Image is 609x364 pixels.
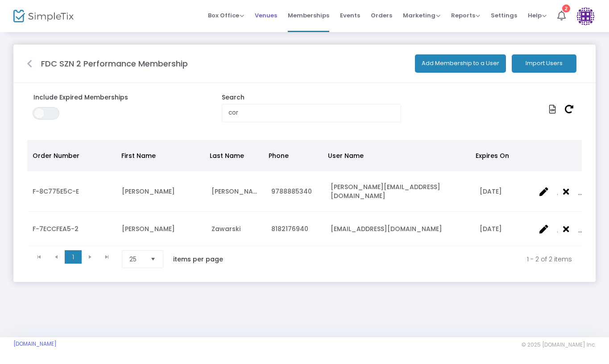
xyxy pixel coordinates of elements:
[33,151,79,160] span: Order Number
[480,187,502,196] span: 2/1/2026
[129,255,143,264] span: 25
[491,4,517,27] span: Settings
[271,187,312,196] span: 9788885340
[121,151,156,160] span: First Name
[33,187,79,196] span: F-8C775E5C-E
[340,4,360,27] span: Events
[522,341,596,348] span: © 2025 [DOMAIN_NAME] Inc.
[331,182,440,200] span: cormier.kri@gmail.com
[27,93,206,102] label: Include Expired Memberships
[208,11,244,20] span: Box Office
[211,224,240,233] span: Zawarski
[528,11,547,20] span: Help
[255,4,277,27] span: Venues
[147,251,159,268] button: Select
[27,140,582,246] div: Data table
[323,140,470,171] th: User Name
[211,187,265,196] span: Cormier
[242,250,572,268] kendo-pager-info: 1 - 2 of 2 items
[263,140,322,171] th: Phone
[331,224,442,233] span: cordybellaz@yahoo.com
[562,4,570,12] div: 2
[271,224,308,233] span: 8182176940
[403,11,440,20] span: Marketing
[41,58,188,70] m-panel-title: FDC SZN 2 Performance Membership
[122,224,175,233] span: Rebecca
[33,224,79,233] span: F-7ECCFEA5-2
[173,255,223,264] label: items per page
[13,340,57,347] a: [DOMAIN_NAME]
[480,224,502,233] span: 2/1/2026
[415,54,506,73] button: Add Membership to a User
[512,54,576,73] button: Import Users
[451,11,480,20] span: Reports
[288,4,329,27] span: Memberships
[476,151,509,160] span: Expires On
[371,4,392,27] span: Orders
[215,93,251,102] label: Search
[222,104,401,122] input: type name or email
[65,250,82,264] span: Page 1
[210,151,244,160] span: Last Name
[122,187,175,196] span: Kristen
